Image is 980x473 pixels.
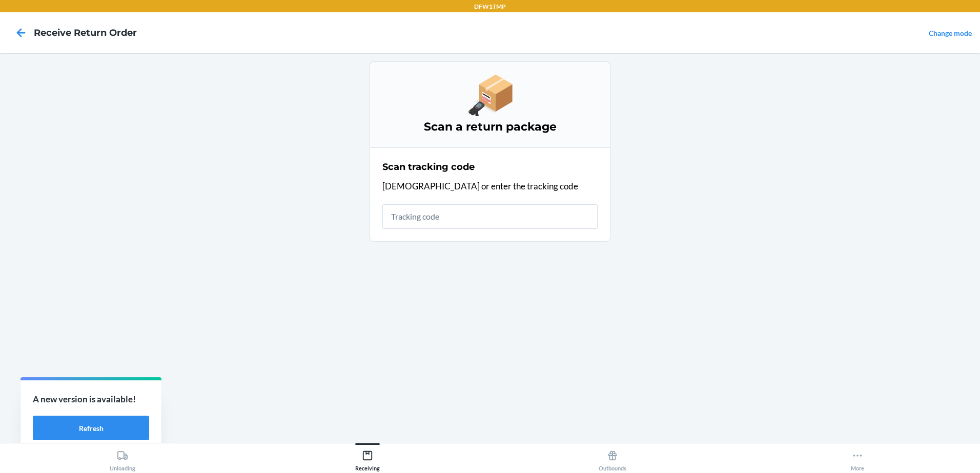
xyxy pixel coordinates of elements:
h2: Scan tracking code [382,160,475,174]
p: [DEMOGRAPHIC_DATA] or enter the tracking code [382,180,598,193]
h4: Receive Return Order [34,26,137,39]
p: DFW1TMP [474,2,506,11]
input: Tracking code [382,204,598,229]
button: Outbounds [490,443,735,471]
h3: Scan a return package [382,119,598,135]
div: Unloading [110,446,135,471]
button: More [735,443,980,471]
button: Receiving [245,443,490,471]
div: Outbounds [599,446,626,471]
button: Refresh [33,416,149,440]
div: More [851,446,864,471]
div: Receiving [355,446,380,471]
a: Change mode [929,29,972,37]
p: A new version is available! [33,393,149,406]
